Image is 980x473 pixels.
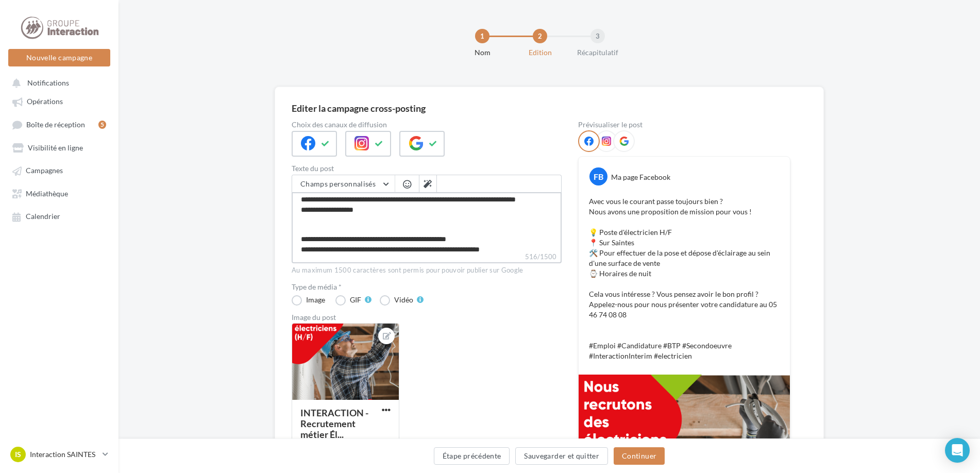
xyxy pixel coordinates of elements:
[589,196,780,361] p: Avec vous le courant passe toujours bien ? Nous avons une proposition de mission pour vous ! 💡 Po...
[611,172,670,182] div: Ma page Facebook
[449,47,515,58] div: Nom
[945,438,970,463] div: Open Intercom Messenger
[6,138,112,157] a: Visibilité en ligne
[475,29,489,43] div: 1
[28,143,83,152] span: Visibilité en ligne
[300,407,368,440] div: INTERACTION - Recrutement métier Él...
[300,179,376,188] span: Champs personnalisés
[6,184,112,202] a: Médiathèque
[578,121,790,128] div: Prévisualiser le post
[306,296,325,303] div: Image
[26,166,63,175] span: Campagnes
[507,47,573,58] div: Edition
[292,104,426,113] div: Editer la campagne cross-posting
[6,115,112,134] a: Boîte de réception5
[6,92,112,110] a: Opérations
[26,189,68,198] span: Médiathèque
[30,449,98,460] p: Interaction SAINTES
[8,445,110,464] a: IS Interaction SAINTES
[27,97,63,106] span: Opérations
[98,121,106,129] div: 5
[26,120,85,129] span: Boîte de réception
[434,447,510,465] button: Étape précédente
[15,449,21,460] span: IS
[26,212,60,221] span: Calendrier
[394,296,413,303] div: Vidéo
[590,29,605,43] div: 3
[292,266,562,275] div: Au maximum 1500 caractères sont permis pour pouvoir publier sur Google
[292,314,562,321] div: Image du post
[614,447,665,465] button: Continuer
[8,49,110,66] button: Nouvelle campagne
[27,78,69,87] span: Notifications
[292,251,562,263] label: 516/1500
[589,167,607,185] div: FB
[515,447,608,465] button: Sauvegarder et quitter
[292,283,562,291] label: Type de média *
[6,161,112,179] a: Campagnes
[565,47,631,58] div: Récapitulatif
[292,175,395,193] button: Champs personnalisés
[292,121,562,128] label: Choix des canaux de diffusion
[350,296,361,303] div: GIF
[292,165,562,172] label: Texte du post
[533,29,547,43] div: 2
[6,207,112,225] a: Calendrier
